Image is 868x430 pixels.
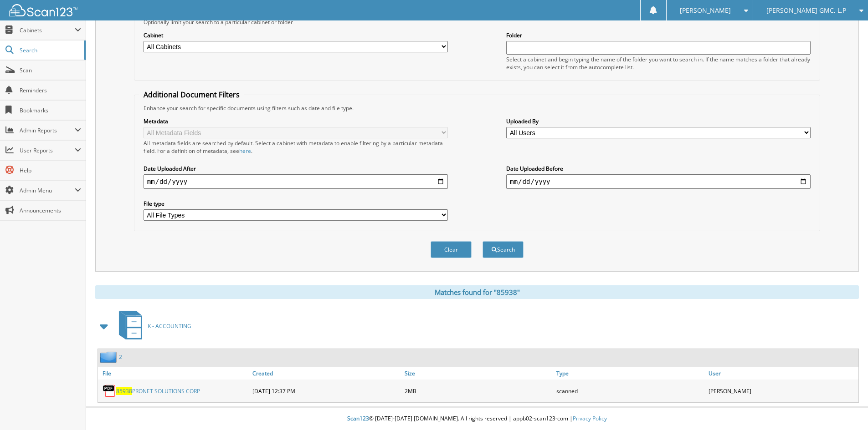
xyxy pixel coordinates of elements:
a: 85938PRONET SOLUTIONS CORP [116,387,200,395]
span: [PERSON_NAME] [680,8,731,13]
label: Folder [506,31,811,39]
span: User Reports [20,147,75,154]
img: scan123-logo-white.svg [9,4,77,16]
button: Clear [431,241,472,258]
img: folder2.png [100,351,119,363]
a: K - ACCOUNTING [113,308,191,344]
span: Announcements [20,207,81,214]
div: Matches found for "85938" [95,285,859,299]
a: Created [250,367,402,379]
a: Size [402,367,555,379]
button: Search [483,241,524,258]
span: K - ACCOUNTING [148,322,191,330]
a: 2 [119,353,122,361]
span: Cabinets [20,26,75,34]
span: Bookmarks [20,106,81,114]
label: Uploaded By [506,117,811,125]
div: scanned [554,382,706,400]
label: Date Uploaded After [144,165,448,172]
span: Search [20,46,80,54]
a: here [239,147,251,155]
legend: Additional Document Filters [139,90,244,100]
div: Enhance your search for specific documents using filters such as date and file type. [139,104,815,112]
span: Help [20,167,81,174]
label: File type [144,200,448,207]
a: User [706,367,858,379]
span: Admin Menu [20,187,75,194]
label: Date Uploaded Before [506,165,811,172]
div: 2MB [402,382,555,400]
a: File [98,367,250,379]
span: Scan123 [347,415,369,422]
div: [DATE] 12:37 PM [250,382,402,400]
span: 85938 [116,387,132,395]
div: Select a cabinet and begin typing the name of the folder you want to search in. If the name match... [506,56,811,71]
span: [PERSON_NAME] GMC, L.P [766,8,846,13]
div: All metadata fields are searched by default. Select a cabinet with metadata to enable filtering b... [144,139,448,155]
input: start [144,174,448,189]
a: Type [554,367,706,379]
span: Admin Reports [20,126,75,134]
div: [PERSON_NAME] [706,382,858,400]
span: Scan [20,66,81,74]
input: end [506,174,811,189]
span: Reminders [20,86,81,94]
img: PDF.png [103,384,116,398]
a: Privacy Policy [573,415,607,422]
label: Cabinet [144,31,448,39]
label: Metadata [144,117,448,125]
div: © [DATE]-[DATE] [DOMAIN_NAME]. All rights reserved | appb02-scan123-com | [86,408,868,430]
div: Optionally limit your search to a particular cabinet or folder [139,18,815,26]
